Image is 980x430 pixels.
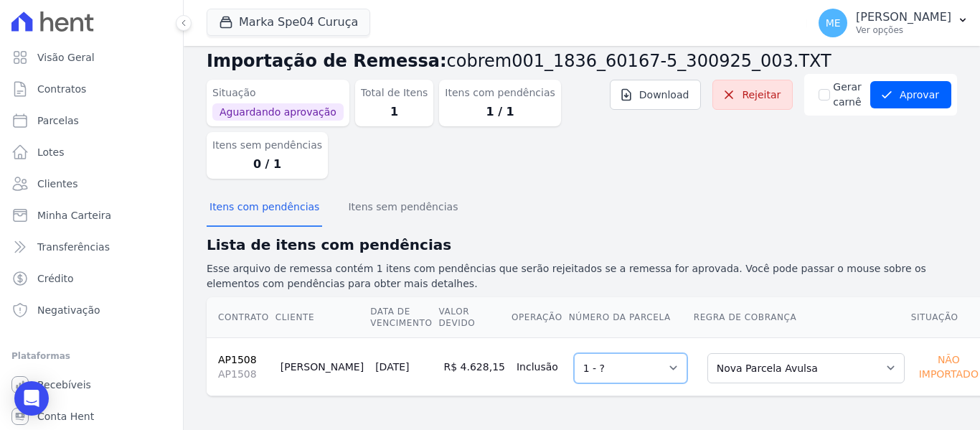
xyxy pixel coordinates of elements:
[207,297,275,338] th: Contrato
[6,43,177,72] a: Visão Geral
[856,24,951,36] p: Ver opções
[6,106,177,135] a: Parcelas
[6,296,177,324] a: Negativação
[361,85,428,101] dt: Total de Itens
[275,337,369,396] td: [PERSON_NAME]
[438,337,511,396] td: R$ 4.628,15
[212,85,344,101] dt: Situação
[833,80,862,110] label: Gerar carnê
[37,271,74,286] span: Crédito
[826,18,841,28] span: ME
[6,169,177,198] a: Clientes
[37,378,91,392] span: Recebíveis
[438,297,511,338] th: Valor devido
[275,297,369,338] th: Cliente
[207,48,957,74] h2: Importação de Remessa:
[511,337,568,396] td: Inclusão
[447,51,831,71] span: cobrem001_1836_60167-5_300925_003.TXT
[11,347,171,365] div: Plataformas
[568,297,693,338] th: Número da Parcela
[218,367,269,381] span: AP1508
[37,208,111,223] span: Minha Carteira
[870,81,951,108] button: Aprovar
[6,138,177,167] a: Lotes
[37,50,95,65] span: Visão Geral
[218,354,257,365] a: AP1508
[37,240,110,254] span: Transferências
[6,75,177,103] a: Contratos
[207,190,322,227] button: Itens com pendências
[37,177,77,191] span: Clientes
[6,233,177,261] a: Transferências
[37,82,86,96] span: Contratos
[345,190,461,227] button: Itens sem pendências
[6,201,177,230] a: Minha Carteira
[212,138,322,153] dt: Itens sem pendências
[37,145,65,159] span: Lotes
[712,80,793,110] a: Rejeitar
[445,85,555,101] dt: Itens com pendências
[511,297,568,338] th: Operação
[361,103,428,121] dd: 1
[369,297,438,338] th: Data de Vencimento
[807,3,980,43] button: ME [PERSON_NAME] Ver opções
[212,156,322,173] dd: 0 / 1
[37,113,79,128] span: Parcelas
[14,381,49,416] div: Open Intercom Messenger
[212,103,344,121] span: Aguardando aprovação
[37,303,100,317] span: Negativação
[369,337,438,396] td: [DATE]
[856,10,951,24] p: [PERSON_NAME]
[207,9,370,36] button: Marka Spe04 Curuça
[6,264,177,293] a: Crédito
[445,103,555,121] dd: 1 / 1
[6,370,177,399] a: Recebíveis
[207,234,957,256] h2: Lista de itens com pendências
[693,297,910,338] th: Regra de Cobrança
[207,261,957,291] p: Esse arquivo de remessa contém 1 itens com pendências que serão rejeitados se a remessa for aprov...
[610,80,702,110] a: Download
[37,409,94,424] span: Conta Hent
